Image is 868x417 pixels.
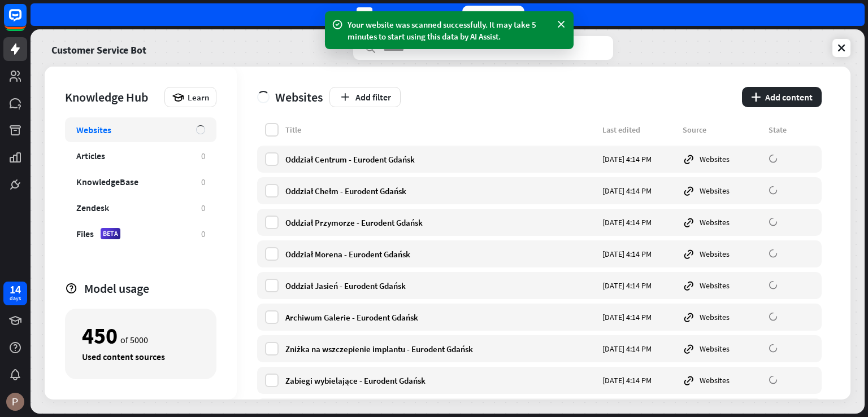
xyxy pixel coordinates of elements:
div: of 5000 [82,326,199,345]
div: Websites [76,124,111,135]
button: plusAdd content [742,87,822,107]
div: [DATE] 4:14 PM [602,217,676,227]
div: Websites [683,153,762,165]
div: Websites [683,311,762,323]
div: 0 [201,177,205,187]
div: Oddział Jasień - Eurodent Gdańsk [285,280,596,291]
div: Zendesk [76,202,109,213]
div: KnowledgeBase [76,176,138,187]
div: Archiwum Galerie - Eurodent Gdańsk [285,312,596,323]
div: Websites [257,89,323,105]
div: [DATE] 4:14 PM [602,249,676,259]
div: Zniżka na wszczepienie implantu - Eurodent Gdańsk [285,344,596,354]
div: Used content sources [82,351,199,362]
div: Model usage [84,280,216,296]
div: BETA [101,228,120,239]
div: State [769,125,814,135]
div: Articles [76,150,105,161]
a: 14 days [3,282,27,305]
div: days [10,295,21,302]
div: Websites [683,343,762,355]
div: Websites [683,248,762,260]
span: Learn [188,92,209,103]
div: Source [683,125,762,135]
div: 0 [201,151,205,161]
div: Zabiegi wybielające - Eurodent Gdańsk [285,375,596,386]
div: Knowledge Hub [65,89,159,105]
button: Add filter [329,87,401,107]
div: Files [76,228,94,239]
div: [DATE] 4:14 PM [602,312,676,322]
div: 14 [10,284,21,295]
div: days left in your trial. [357,7,453,23]
div: 450 [82,326,118,345]
div: Oddział Przymorze - Eurodent Gdańsk [285,217,596,228]
div: [DATE] 4:14 PM [602,280,676,291]
div: Websites [683,216,762,229]
div: Last edited [602,125,676,135]
div: Websites [683,374,762,387]
div: [DATE] 4:14 PM [602,186,676,196]
div: Websites [683,279,762,292]
div: [DATE] 4:14 PM [602,344,676,354]
i: plus [751,93,761,102]
div: [DATE] 4:14 PM [602,375,676,385]
button: Open LiveChat chat widget [9,5,43,38]
div: 0 [201,229,205,239]
div: Oddział Centrum - Eurodent Gdańsk [285,154,596,165]
div: Oddział Chełm - Eurodent Gdańsk [285,186,596,196]
div: Websites [683,185,762,197]
div: 14 [357,7,372,23]
div: Upgrade now [462,6,524,24]
div: Your website was scanned successfully. It may take 5 minutes to start using this data by AI Assist. [348,19,551,42]
div: [DATE] 4:14 PM [602,154,676,164]
div: Title [285,125,596,135]
div: Oddział Morena - Eurodent Gdańsk [285,249,596,260]
div: 0 [201,203,205,213]
a: Customer Service Bot [51,36,146,60]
